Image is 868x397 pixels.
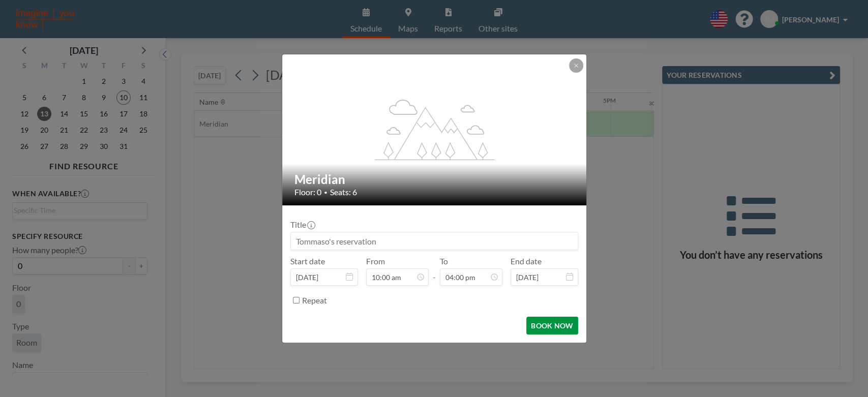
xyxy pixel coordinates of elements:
button: BOOK NOW [526,317,578,334]
span: • [324,189,327,196]
span: - [433,260,436,282]
span: Seats: 6 [330,187,357,197]
label: From [366,256,385,266]
input: Tommaso's reservation [291,232,578,250]
label: To [440,256,448,266]
label: Repeat [302,295,327,306]
label: End date [511,256,542,266]
label: Start date [290,256,325,266]
span: Floor: 0 [294,187,321,197]
label: Title [290,220,314,230]
g: flex-grow: 1.2; [374,99,494,160]
h2: Meridian [294,172,575,187]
